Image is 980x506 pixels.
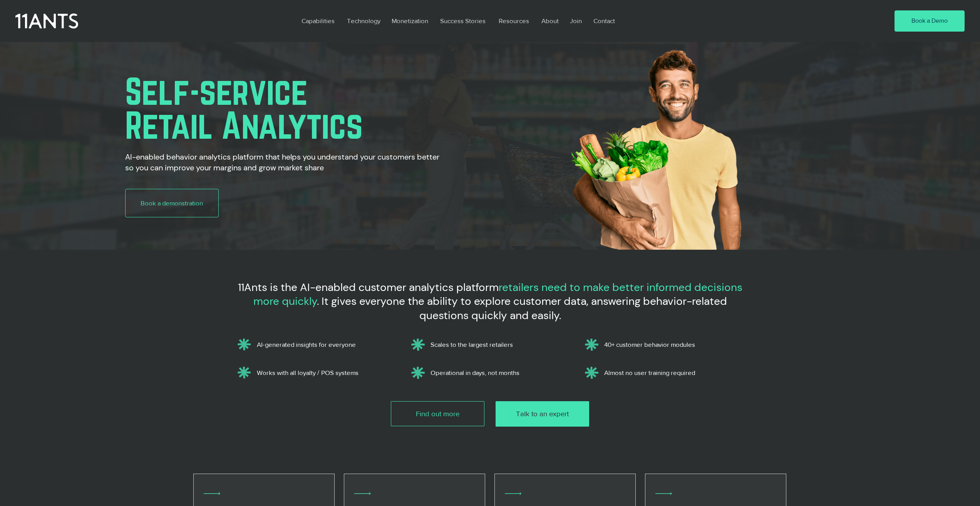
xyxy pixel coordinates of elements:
[125,151,441,173] h2: AI-enabled behavior analytics platform that helps you understand your customers better so you can...
[588,12,622,30] a: Contact
[253,280,742,308] span: retailers need to make better informed decisions more quickly
[257,341,356,348] span: AI-generated insights for everyone
[564,12,588,30] a: Join
[317,294,727,322] span: . It gives everyone the ability to explore customer data, answering behavior-related questions qu...
[436,12,489,30] p: Success Stories
[416,409,459,419] span: Find out more
[538,12,563,30] p: About
[386,12,434,30] a: Monetization
[493,12,536,30] a: Resources
[238,280,499,294] span: 11Ants is the AI-enabled customer analytics platform
[516,409,569,419] span: Talk to an expert
[257,369,397,377] p: Works with all loyalty / POS systems
[125,105,363,146] span: Retail Analytics
[431,341,571,348] p: Scales to the largest retailers
[536,12,564,30] a: About
[125,71,308,112] span: Self-service
[391,401,484,427] a: Find out more
[388,12,432,30] p: Monetization
[895,10,965,32] a: Book a Demo
[141,198,203,208] span: Book a demonstration
[298,12,338,30] p: Capabilities
[590,12,619,30] p: Contact
[604,369,744,377] p: Almost no user training required
[125,189,219,217] a: Book a demonstration
[495,12,533,30] p: Resources
[296,12,341,30] a: Capabilities
[911,17,948,25] span: Book a Demo
[296,12,872,30] nav: Site
[496,401,589,427] a: Talk to an expert
[566,12,586,30] p: Join
[431,369,571,377] p: Operational in days, not months
[604,341,744,348] p: 40+ customer behavior modules
[434,12,493,30] a: Success Stories
[343,12,384,30] p: Technology
[341,12,386,30] a: Technology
